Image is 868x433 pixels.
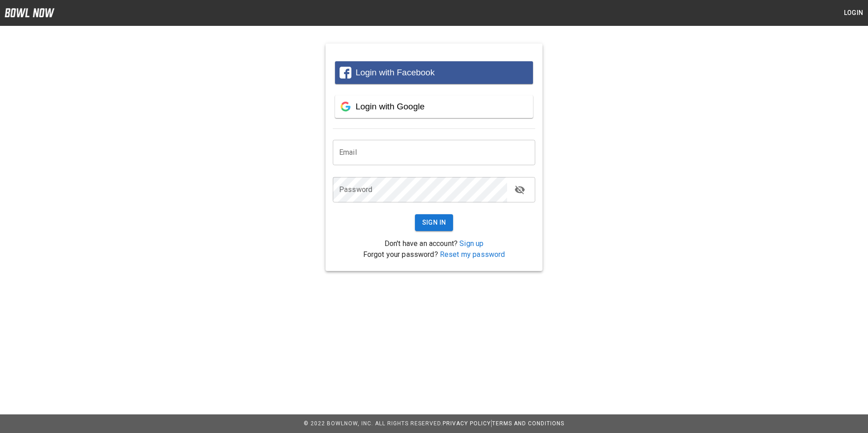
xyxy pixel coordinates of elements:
button: Login with Facebook [335,61,533,84]
p: Forgot your password? [333,249,535,260]
a: Privacy Policy [443,420,491,427]
p: Don't have an account? [333,238,535,249]
button: Sign In [415,214,454,231]
span: Login with Facebook [355,68,434,77]
span: © 2022 BowlNow, Inc. All Rights Reserved. [304,420,443,427]
a: Reset my password [440,250,505,259]
a: Sign up [459,239,483,248]
button: toggle password visibility [511,181,529,199]
button: Login with Google [335,95,533,118]
span: Login with Google [355,102,424,111]
img: logo [5,8,54,17]
button: Login [839,5,868,21]
a: Terms and Conditions [492,420,564,427]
